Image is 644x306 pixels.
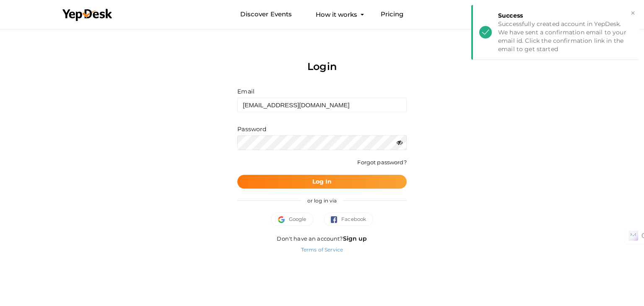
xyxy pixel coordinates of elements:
[278,215,306,223] span: Google
[630,8,636,18] button: ×
[237,175,406,189] button: Log In
[498,20,633,53] div: Successfully created account in YepDesk. We have sent a confirmation email to your email id. Clic...
[271,213,314,226] button: Google
[312,178,332,185] b: Log In
[240,7,292,22] a: Discover Events
[381,7,404,22] a: Pricing
[324,213,374,226] button: Facebook
[313,7,360,22] button: How it works
[331,216,342,223] img: facebook.svg
[498,11,633,20] div: Success
[278,216,289,223] img: google.svg
[331,215,366,223] span: Facebook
